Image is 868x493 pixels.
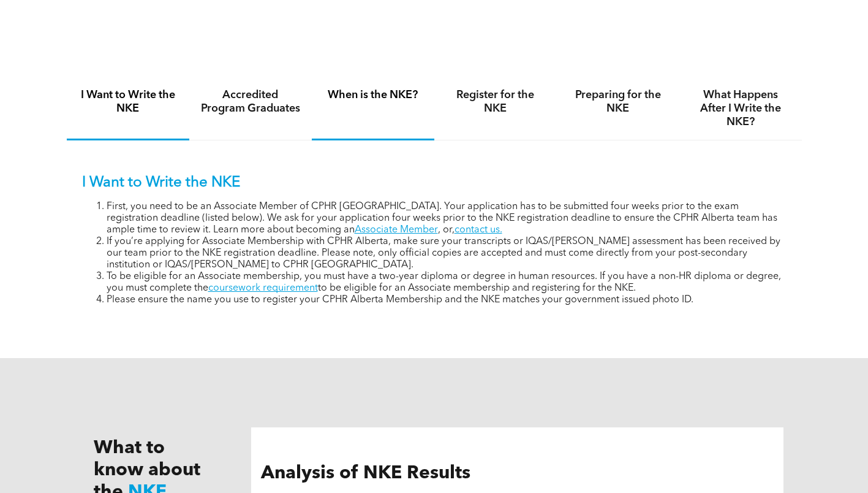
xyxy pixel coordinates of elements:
h4: When is the NKE? [323,88,423,102]
li: Please ensure the name you use to register your CPHR Alberta Membership and the NKE matches your ... [107,294,787,306]
h4: I Want to Write the NKE [78,88,178,115]
h4: Preparing for the NKE [568,88,668,115]
a: Associate Member [355,225,438,235]
h4: Accredited Program Graduates [200,88,301,115]
p: I Want to Write the NKE [82,174,787,192]
h4: Register for the NKE [445,88,546,115]
a: coursework requirement [208,283,318,293]
li: To be eligible for an Associate membership, you must have a two-year diploma or degree in human r... [107,271,787,294]
h4: What Happens After I Write the NKE? [690,88,791,129]
span: Analysis of NKE Results [261,464,470,483]
li: First, you need to be an Associate Member of CPHR [GEOGRAPHIC_DATA]. Your application has to be s... [107,201,787,236]
li: If you’re applying for Associate Membership with CPHR Alberta, make sure your transcripts or IQAS... [107,236,787,271]
a: contact us. [455,225,502,235]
